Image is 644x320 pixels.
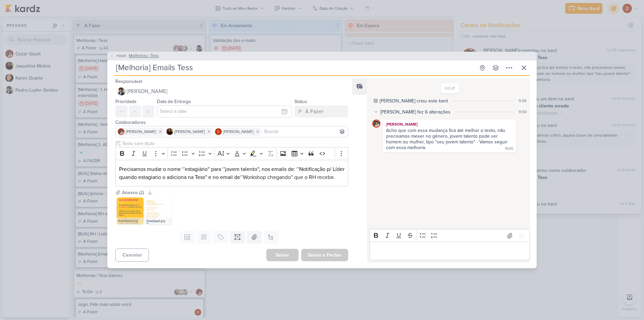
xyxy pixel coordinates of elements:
[115,147,348,160] div: Editor toolbar
[215,128,222,135] img: Davi Elias Teixeira
[157,105,292,118] input: Select a date
[115,79,142,84] label: Responsável
[505,146,513,151] div: 16:06
[110,53,159,59] button: PS685 Melhorias | Tess
[374,99,378,103] div: Este log é visível à todos no kard
[174,129,205,135] span: [PERSON_NAME]
[166,128,173,135] img: Jaqueline Molina
[305,107,323,116] div: A Fazer
[115,99,137,104] label: Prioridade
[294,99,307,104] label: Status
[115,85,348,97] button: [PERSON_NAME]
[145,218,172,224] div: download.jpg
[129,53,159,59] span: Melhorias | Tess
[157,99,191,104] label: Data de Entrega
[380,108,450,116] div: [PERSON_NAME] fez 6 alterações
[117,197,144,224] img: kaatj2QbJBDpZniiQnEprAFYiiYcwMZfvL8Y4QuV.png
[294,105,348,118] button: A Fazer
[114,62,475,74] input: Kard Sem Título
[370,242,530,260] div: Editor editing area: main
[370,229,530,242] div: Editor toolbar
[386,128,509,150] div: Acho que com essa mudança fica até melhor o texto, não precisamos mexer no gênero, jovem talento ...
[127,87,167,95] span: [PERSON_NAME]
[117,87,125,95] img: Pedro Luahn Simões
[115,53,127,58] span: PS685
[519,109,527,115] div: 9:50
[121,140,348,147] input: Texto sem título
[115,160,348,186] div: Editor editing area: main
[118,128,124,135] img: Cezar Giusti
[119,165,344,181] p: Precisamos mudar o nome ‘’estagiário'' para ‘’jovem talento'', nos emails de: ‘’Notificação p/ Lí...
[115,248,149,262] button: Cancelar
[117,218,144,224] div: download.png
[263,128,346,136] input: Buscar
[384,121,515,128] div: [PERSON_NAME]
[223,129,254,135] span: [PERSON_NAME]
[126,129,156,135] span: [PERSON_NAME]
[519,98,527,104] div: 9:08
[122,189,144,196] div: Anexos (2)
[372,120,380,128] img: Cezar Giusti
[240,174,335,181] span: ‘’Workshop chegando'' que o RH recebe.
[380,97,448,104] div: Pedro Luahn criou este kard
[145,197,172,224] img: IB99MmhBNB6Bm0RUTQ1N2i8arjtVPCQFtDWvUIdJ.jpg
[115,119,348,126] div: Colaboradores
